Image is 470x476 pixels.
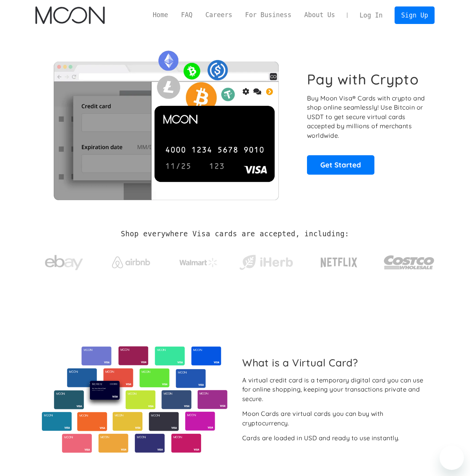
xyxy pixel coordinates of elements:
[41,346,229,453] img: Virtual cards from Moon
[440,446,464,470] iframe: Pulsante per aprire la finestra di messaggistica
[320,253,358,272] img: Netflix
[174,10,199,20] a: FAQ
[146,10,174,20] a: Home
[305,245,373,276] a: Netflix
[238,245,294,276] a: iHerb
[45,251,83,275] img: ebay
[238,253,294,272] img: iHerb
[179,258,217,267] img: Walmart
[242,409,428,428] div: Moon Cards are virtual cards you can buy with cryptocurrency.
[242,376,428,404] div: A virtual credit card is a temporary digital card you can use for online shopping, keeping your t...
[239,10,298,20] a: For Business
[103,249,160,272] a: Airbnb
[384,248,435,277] img: Costco
[307,155,374,174] a: Get Started
[35,6,104,24] img: Moon Logo
[353,7,389,24] a: Log In
[242,357,428,369] h2: What is a Virtual Card?
[307,94,426,140] p: Buy Moon Visa® Cards with crypto and shop online seamlessly! Use Bitcoin or USDT to get secure vi...
[112,256,150,268] img: Airbnb
[298,10,342,20] a: About Us
[35,45,296,200] img: Moon Cards let you spend your crypto anywhere Visa is accepted.
[307,71,419,88] h1: Pay with Crypto
[170,250,227,271] a: Walmart
[35,243,92,279] a: ebay
[35,6,104,24] a: home
[199,10,238,20] a: Careers
[242,433,400,443] div: Cards are loaded in USD and ready to use instantly.
[384,240,435,280] a: Costco
[121,230,349,238] h2: Shop everywhere Visa cards are accepted, including:
[395,6,434,24] a: Sign Up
